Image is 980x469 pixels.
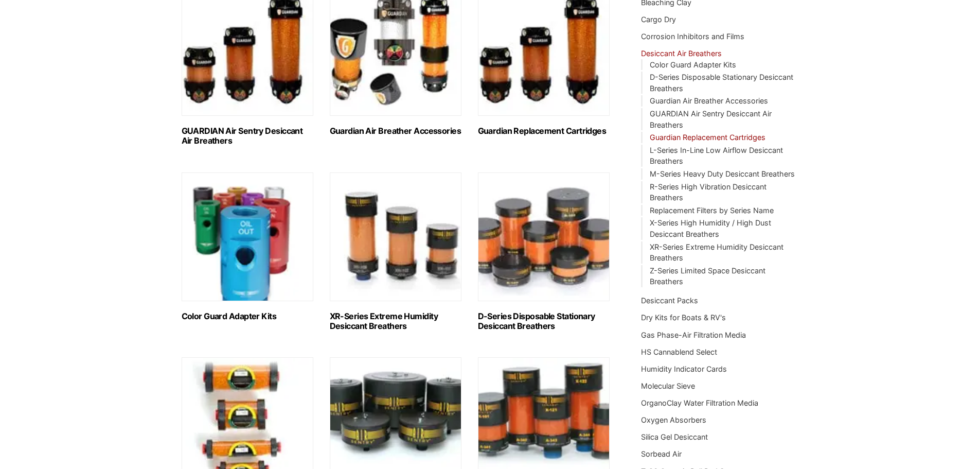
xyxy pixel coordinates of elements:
h2: Guardian Air Breather Accessories [330,126,461,136]
h2: XR-Series Extreme Humidity Desiccant Breathers [330,311,461,331]
a: M-Series Heavy Duty Desiccant Breathers [650,169,795,178]
a: Corrosion Inhibitors and Films [641,32,744,41]
a: R-Series High Vibration Desiccant Breathers [650,182,767,202]
a: XR-Series Extreme Humidity Desiccant Breathers [650,242,783,263]
h2: Color Guard Adapter Kits [182,311,313,321]
a: Humidity Indicator Cards [641,364,727,373]
img: Color Guard Adapter Kits [182,172,313,301]
a: Gas Phase-Air Filtration Media [641,331,746,339]
a: Desiccant Air Breathers [641,49,722,58]
a: Visit product category Color Guard Adapter Kits [182,172,313,321]
a: GUARDIAN Air Sentry Desiccant Air Breathers [650,109,772,129]
h2: Guardian Replacement Cartridges [478,126,610,136]
a: Color Guard Adapter Kits [650,60,736,69]
img: XR-Series Extreme Humidity Desiccant Breathers [330,172,461,301]
a: OrganoClay Water Filtration Media [641,398,758,407]
a: Visit product category D-Series Disposable Stationary Desiccant Breathers [478,172,610,331]
a: Guardian Replacement Cartridges [650,133,765,142]
a: HS Cannablend Select [641,348,717,356]
a: Oxygen Absorbers [641,415,706,424]
h2: GUARDIAN Air Sentry Desiccant Air Breathers [182,126,313,146]
a: L-Series In-Line Low Airflow Desiccant Breathers [650,146,783,166]
a: Silica Gel Desiccant [641,432,708,441]
a: Desiccant Packs [641,296,698,305]
a: Z-Series Limited Space Desiccant Breathers [650,266,765,286]
img: D-Series Disposable Stationary Desiccant Breathers [478,172,610,301]
h2: D-Series Disposable Stationary Desiccant Breathers [478,311,610,331]
a: Dry Kits for Boats & RV's [641,313,726,322]
a: Visit product category XR-Series Extreme Humidity Desiccant Breathers [330,172,461,331]
a: Cargo Dry [641,15,676,24]
a: D-Series Disposable Stationary Desiccant Breathers [650,73,793,93]
a: Replacement Filters by Series Name [650,206,774,215]
a: Molecular Sieve [641,381,695,390]
a: Guardian Air Breather Accessories [650,96,768,105]
a: X-Series High Humidity / High Dust Desiccant Breathers [650,218,771,238]
a: Sorbead Air [641,449,682,458]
